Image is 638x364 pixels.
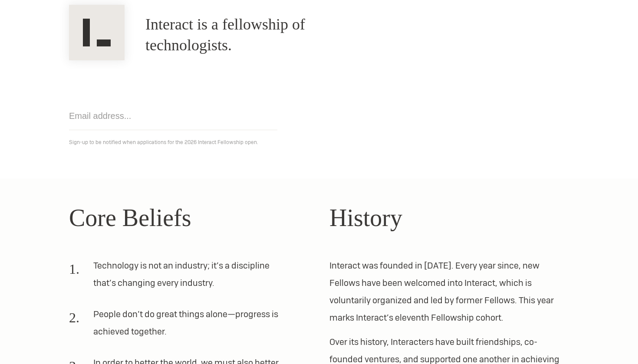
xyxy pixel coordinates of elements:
h1: Interact is a fellowship of technologists. [145,14,380,56]
h2: History [329,200,569,236]
p: Sign-up to be notified when applications for the 2026 Interact Fellowship open. [69,137,569,148]
li: Technology is not an industry; it’s a discipline that’s changing every industry. [69,257,288,298]
p: Interact was founded in [DATE]. Every year since, new Fellows have been welcomed into Interact, w... [329,257,569,326]
h2: Core Beliefs [69,200,309,236]
img: Interact Logo [69,5,125,60]
input: Email address... [69,102,277,130]
li: People don’t do great things alone—progress is achieved together. [69,305,288,347]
